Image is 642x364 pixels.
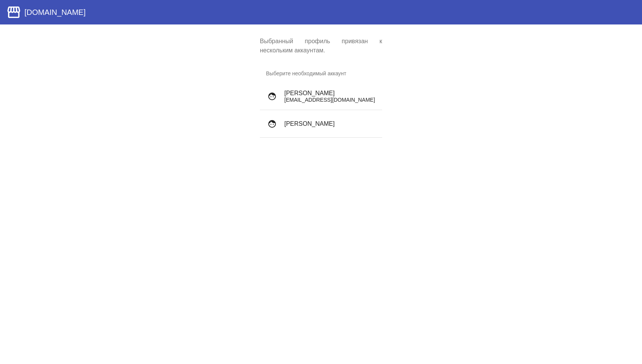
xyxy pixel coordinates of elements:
[6,5,21,20] mat-icon: storefront
[284,120,376,127] h4: [PERSON_NAME]
[6,5,86,20] a: [DOMAIN_NAME]
[260,83,382,110] button: [PERSON_NAME][EMAIL_ADDRESS][DOMAIN_NAME]
[260,64,382,83] h3: Выберите необходимый аккаунт
[260,110,382,138] button: [PERSON_NAME]
[284,90,376,97] h4: [PERSON_NAME]
[260,37,382,55] p: Выбранный профиль привязан к нескольким аккаунтам.
[266,90,278,102] mat-icon: face
[266,118,278,130] mat-icon: face
[284,97,376,103] p: [EMAIL_ADDRESS][DOMAIN_NAME]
